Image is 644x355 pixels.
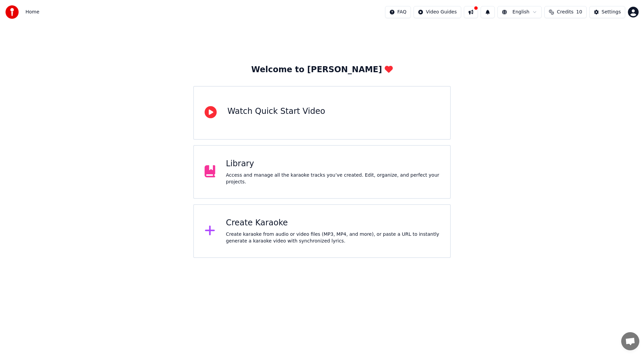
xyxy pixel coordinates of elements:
button: FAQ [385,6,411,18]
button: Settings [589,6,625,18]
div: Library [226,159,440,169]
span: Credits [557,9,573,15]
div: Welcome to [PERSON_NAME] [251,64,393,75]
div: Watch Quick Start Video [227,106,325,117]
div: Create karaoke from audio or video files (MP3, MP4, and more), or paste a URL to instantly genera... [226,231,440,245]
span: 10 [576,9,582,15]
div: Access and manage all the karaoke tracks you’ve created. Edit, organize, and perfect your projects. [226,172,440,185]
div: Settings [602,9,621,15]
button: Video Guides [414,6,461,18]
button: Credits10 [544,6,586,18]
div: Create Karaoke [226,218,440,228]
span: Home [25,9,39,15]
nav: breadcrumb [25,9,39,15]
img: youka [5,5,19,19]
a: Open de chat [621,332,639,350]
